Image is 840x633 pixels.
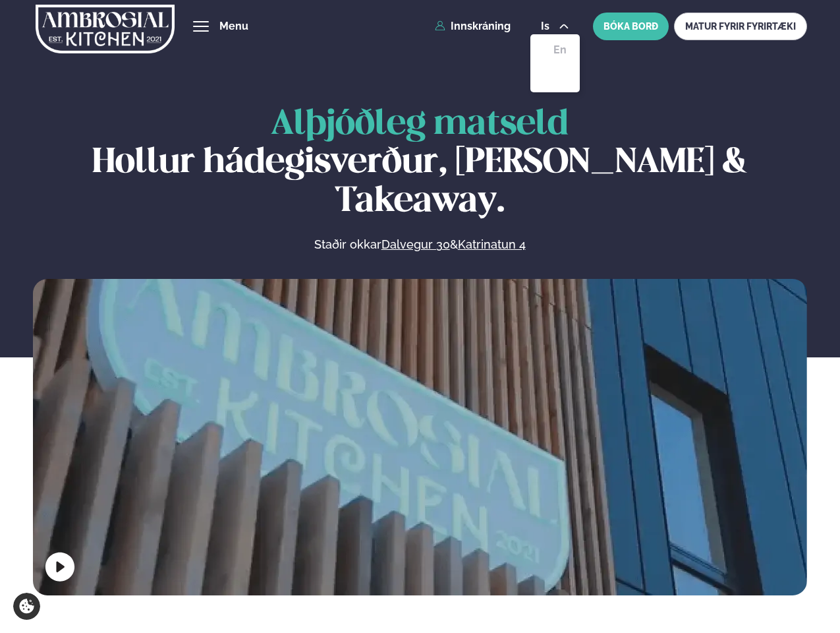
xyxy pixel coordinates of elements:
a: Dalvegur 30 [381,237,450,253]
a: Cookie settings [13,593,40,620]
button: is [530,21,580,32]
button: BÓKA BORÐ [593,13,669,40]
a: en [543,37,592,63]
a: MATUR FYRIR FYRIRTÆKI [674,13,807,40]
h1: Hollur hádegisverður, [PERSON_NAME] & Takeaway. [33,105,807,221]
a: Innskráning [435,20,511,32]
span: Alþjóðleg matseld [271,108,569,141]
button: hamburger [193,18,209,34]
a: is [550,63,600,90]
span: is [541,21,553,32]
a: Katrinatun 4 [458,237,526,253]
img: logo [36,2,175,56]
p: Staðir okkar & [171,237,669,253]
